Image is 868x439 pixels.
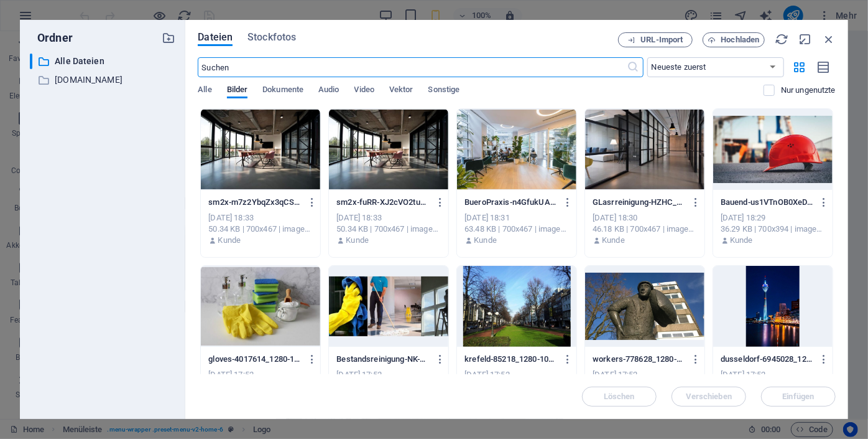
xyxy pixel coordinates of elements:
[474,235,497,246] p: Kunde
[30,72,175,88] div: [DOMAIN_NAME]
[464,197,557,208] p: BueroPraxis-n4GfukUAS2yzg_p8N-Fs5A.jpeg
[618,32,693,47] button: URL-Import
[55,54,153,68] p: Alle Dateien
[464,224,569,235] div: 63.48 KB | 700x467 | image/jpeg
[464,212,569,224] div: [DATE] 18:31
[593,197,685,208] p: GLasrreinigung-HZHC_UmPq4ty5GZRxOo0tw.jpeg
[781,85,836,96] p: Nur ungenutzte
[721,36,760,44] span: Hochladen
[336,197,429,208] p: sm2x-fuRR-XJ2cVO2tuOVCulNtw.jpeg
[30,54,32,69] div: ​
[262,82,303,100] span: Dokumente
[208,224,313,235] div: 50.34 KB | 700x467 | image/jpeg
[336,212,441,224] div: [DATE] 18:33
[593,369,697,380] div: [DATE] 17:52
[703,32,765,47] button: Hochladen
[593,354,685,365] p: workers-778628_1280-M_YuughTM53LMl4YivS8HQ.jpg
[822,32,836,46] i: Schließen
[593,212,697,224] div: [DATE] 18:30
[730,235,753,246] p: Kunde
[798,32,812,46] i: Minimieren
[721,197,813,208] p: Bauend-us1VTnOB0XeDBpKKh9LS9A.jpeg
[208,212,313,224] div: [DATE] 18:33
[721,354,813,365] p: dusseldorf-6945028_1280-682x1024-Mc8LKkUrlGf7qTHewypsuA.jpg
[318,82,339,100] span: Audio
[208,354,301,365] p: gloves-4017614_1280-1024x669-KxbpwsVQpzfcCLQYD3N8wQ.jpg
[721,369,825,380] div: [DATE] 17:52
[464,354,557,365] p: krefeld-85218_1280-1024x768-Xd_o4SClmvUfamGHOPl1Zw.jpg
[336,224,441,235] div: 50.34 KB | 700x467 | image/jpeg
[354,82,374,100] span: Video
[198,57,627,77] input: Suchen
[464,369,569,380] div: [DATE] 17:52
[208,369,313,380] div: [DATE] 17:52
[247,30,296,45] span: Stockfotos
[428,82,460,100] span: Sonstige
[389,82,413,100] span: Vektor
[30,30,73,46] p: Ordner
[208,197,301,208] p: sm2x-m7z2YbqZx3qCSQ8NULW6HQ.jpeg
[198,30,233,45] span: Dateien
[775,32,788,46] i: Neu laden
[602,235,625,246] p: Kunde
[336,369,441,380] div: [DATE] 17:52
[227,82,248,100] span: Bilder
[346,235,369,246] p: Kunde
[218,235,241,246] p: Kunde
[721,212,825,224] div: [DATE] 18:29
[593,224,697,235] div: 46.18 KB | 700x467 | image/jpeg
[641,36,683,44] span: URL-Import
[55,73,153,87] p: [DOMAIN_NAME]
[198,82,211,100] span: Alle
[336,354,429,365] p: Bestandsreinigung-NK-oDhiXU7EKQWUgvEpK8g.jpg
[162,31,175,45] i: Neuen Ordner erstellen
[721,224,825,235] div: 36.29 KB | 700x394 | image/jpeg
